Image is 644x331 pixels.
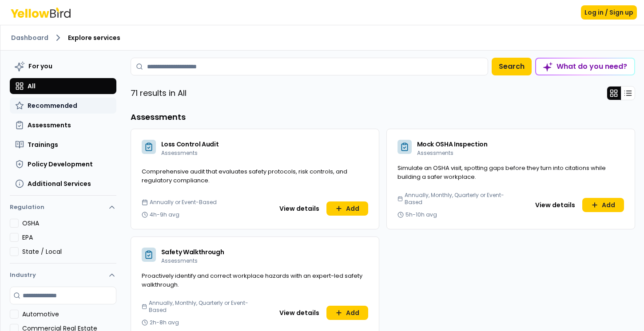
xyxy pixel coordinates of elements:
[10,78,116,94] button: All
[11,32,633,43] nav: breadcrumb
[28,121,71,130] span: Assessments
[10,156,116,172] button: Policy Development
[10,117,116,133] button: Assessments
[131,87,187,99] p: 71 results in All
[536,59,634,75] div: What do you need?
[161,140,219,149] span: Loss Control Audit
[10,219,116,263] div: Regulation
[417,149,453,157] span: Assessments
[22,310,116,319] label: Automotive
[161,248,224,256] span: Safety Walkthrough
[274,201,325,216] button: View details
[131,111,635,123] h3: Assessments
[161,149,198,157] span: Assessments
[22,247,116,256] label: State / Local
[149,299,251,314] span: Annually, Monthly, Quarterly or Event-Based
[10,137,116,153] button: Trainings
[150,211,179,218] span: 4h-9h avg
[10,199,116,219] button: Regulation
[417,140,488,149] span: Mock OSHA Inspection
[22,219,116,228] label: OSHA
[28,101,77,110] span: Recommended
[28,62,52,71] span: For you
[150,199,217,206] span: Annually or Event-Based
[581,5,637,20] button: Log in / Sign up
[150,319,179,326] span: 2h-8h avg
[28,140,58,149] span: Trainings
[28,179,91,188] span: Additional Services
[274,306,325,320] button: View details
[142,272,362,289] span: Proactively identify and correct workplace hazards with an expert-led safety walkthrough.
[530,198,580,212] button: View details
[405,211,437,218] span: 5h-10h avg
[492,58,532,75] button: Search
[10,98,116,114] button: Recommended
[326,306,368,320] button: Add
[10,58,116,75] button: For you
[405,192,507,206] span: Annually, Monthly, Quarterly or Event-Based
[10,264,116,287] button: Industry
[535,58,635,75] button: What do you need?
[582,198,624,212] button: Add
[22,233,116,242] label: EPA
[28,160,93,169] span: Policy Development
[10,176,116,192] button: Additional Services
[28,82,36,91] span: All
[11,33,48,42] a: Dashboard
[142,167,347,185] span: Comprehensive audit that evaluates safety protocols, risk controls, and regulatory compliance.
[68,33,120,42] span: Explore services
[398,164,606,181] span: Simulate an OSHA visit, spotting gaps before they turn into citations while building a safer work...
[161,257,198,264] span: Assessments
[326,201,368,216] button: Add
